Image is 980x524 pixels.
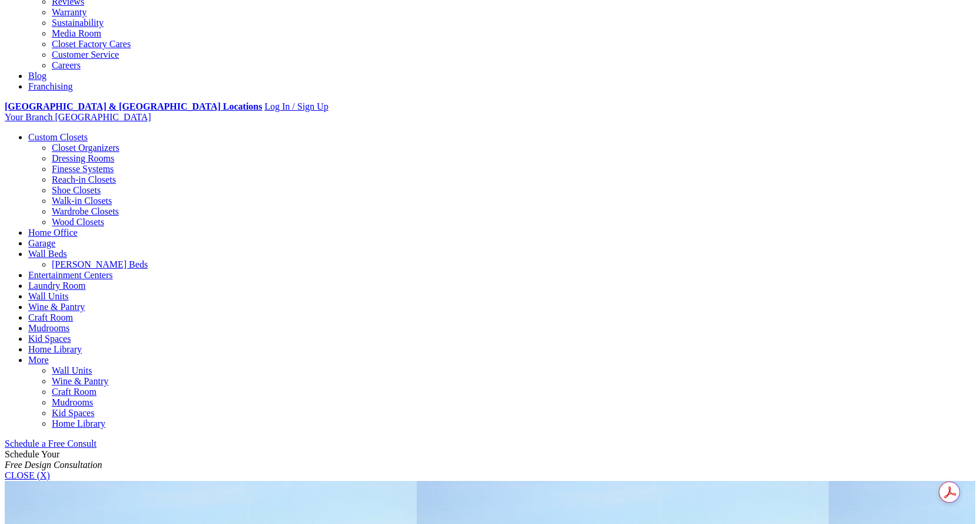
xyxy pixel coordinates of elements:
[55,112,151,122] span: [GEOGRAPHIC_DATA]
[52,7,87,17] a: Warranty
[5,439,97,449] a: Schedule a Free Consult (opens a dropdown menu)
[52,259,148,269] a: [PERSON_NAME] Beds
[28,312,73,322] a: Craft Room
[52,217,104,227] a: Wood Closets
[28,249,67,259] a: Wall Beds
[52,365,92,375] a: Wall Units
[28,334,71,344] a: Kid Spaces
[52,143,119,153] a: Closet Organizers
[28,291,68,301] a: Wall Units
[28,302,85,312] a: Wine & Pantry
[52,153,114,163] a: Dressing Rooms
[52,174,116,184] a: Reach-in Closets
[28,281,85,291] a: Laundry Room
[28,71,46,81] a: Blog
[28,228,78,238] a: Home Office
[52,408,94,418] a: Kid Spaces
[52,387,97,397] a: Craft Room
[52,50,119,60] a: Customer Service
[52,164,114,174] a: Finesse Systems
[5,460,102,470] em: Free Design Consultation
[28,238,55,248] a: Garage
[52,376,108,386] a: Wine & Pantry
[5,112,151,122] a: Your Branch [GEOGRAPHIC_DATA]
[52,28,101,38] a: Media Room
[5,101,262,111] a: [GEOGRAPHIC_DATA] & [GEOGRAPHIC_DATA] Locations
[5,112,52,122] span: Your Branch
[28,132,88,142] a: Custom Closets
[28,81,73,91] a: Franchising
[5,449,102,470] span: Schedule Your
[52,18,104,28] a: Sustainability
[52,206,119,216] a: Wardrobe Closets
[28,323,69,333] a: Mudrooms
[52,39,131,49] a: Closet Factory Cares
[28,270,113,280] a: Entertainment Centers
[52,60,81,70] a: Careers
[264,101,328,111] a: Log In / Sign Up
[52,185,101,195] a: Shoe Closets
[28,344,82,354] a: Home Library
[52,418,105,429] a: Home Library
[52,397,93,407] a: Mudrooms
[5,470,50,480] a: CLOSE (X)
[52,196,112,206] a: Walk-in Closets
[28,355,49,365] a: More menu text will display only on big screen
